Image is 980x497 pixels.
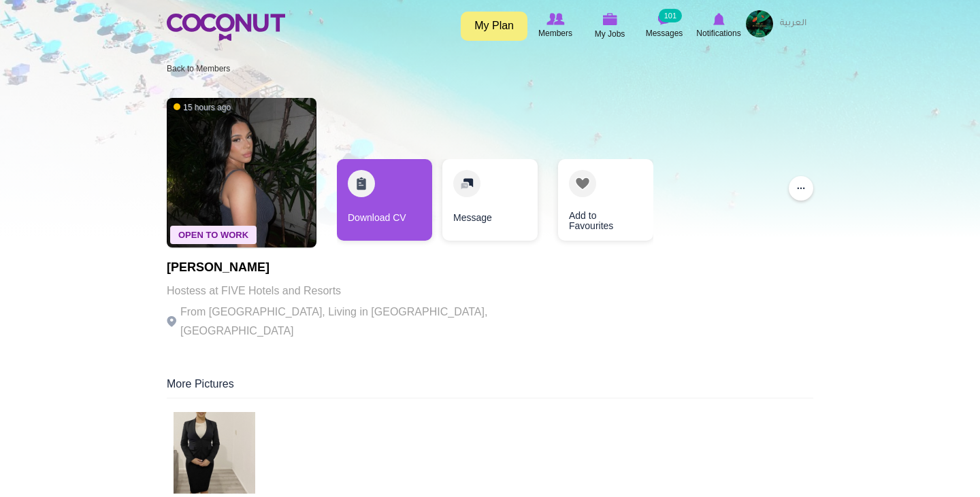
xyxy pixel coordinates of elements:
span: Open To Work [170,226,257,244]
button: ... [789,176,813,201]
a: Download CV [337,159,432,241]
img: Messages [657,13,671,25]
div: More Pictures [167,377,813,398]
a: Messages Messages 101 [637,10,691,41]
a: العربية [773,10,813,37]
a: Back to Members [167,64,230,73]
p: From [GEOGRAPHIC_DATA], Living in [GEOGRAPHIC_DATA], [GEOGRAPHIC_DATA] [167,303,541,341]
a: My Plan [461,12,527,41]
span: Notifications [696,27,740,40]
div: 3 / 3 [548,159,643,247]
div: 1 / 3 [337,159,432,247]
div: 2 / 3 [442,159,538,247]
a: My Jobs My Jobs [583,10,637,42]
span: Members [538,27,572,40]
p: Hostess at FIVE Hotels and Resorts [167,281,541,301]
img: My Jobs [602,13,617,25]
span: 15 hours ago [174,102,231,114]
a: Notifications Notifications [691,10,746,41]
small: 101 [659,9,682,22]
a: Browse Members Members [528,10,583,41]
a: Message [442,159,538,241]
img: Home [167,14,285,41]
img: Browse Members [546,13,564,25]
h1: [PERSON_NAME] [167,261,541,275]
span: Messages [646,27,683,40]
img: Notifications [713,13,725,25]
a: Add to Favourites [558,159,653,241]
span: My Jobs [595,27,625,41]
